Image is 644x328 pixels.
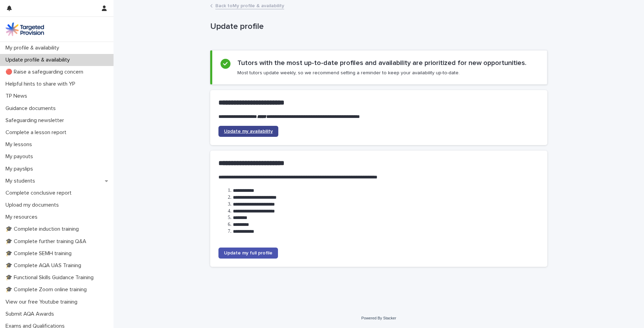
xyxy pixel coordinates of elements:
a: Update my availability [218,126,278,137]
p: My payouts [3,153,39,160]
p: Helpful hints to share with YP [3,81,81,87]
p: Update profile & availability [3,57,75,63]
p: Complete conclusive report [3,190,77,196]
p: View our free Youtube training [3,299,83,305]
p: 🎓 Complete Zoom online training [3,286,92,293]
h2: Tutors with the most up-to-date profiles and availability are prioritized for new opportunities. [237,59,526,67]
p: 🎓 Functional Skills Guidance Training [3,274,99,281]
p: Complete a lesson report [3,129,72,136]
p: My students [3,178,41,184]
p: 🎓 Complete AQA UAS Training [3,262,87,269]
p: My profile & availability [3,45,65,51]
p: 🎓 Complete induction training [3,226,84,232]
p: My lessons [3,141,37,148]
p: TP News [3,93,33,99]
img: M5nRWzHhSzIhMunXDL62 [6,22,44,36]
p: Guidance documents [3,105,61,112]
p: 🎓 Complete further training Q&A [3,238,92,245]
span: Update my full profile [224,251,272,255]
p: My payslips [3,166,39,172]
p: Upload my documents [3,202,64,208]
p: Update profile [210,22,545,32]
p: 🎓 Complete SEMH training [3,250,77,257]
p: 🔴 Raise a safeguarding concern [3,69,89,75]
p: Safeguarding newsletter [3,117,69,124]
a: Powered By Stacker [361,316,396,320]
a: Back toMy profile & availability [215,1,284,9]
p: Submit AQA Awards [3,311,60,317]
p: My resources [3,214,43,220]
span: Update my availability [224,129,273,134]
a: Update my full profile [218,248,278,259]
p: Most tutors update weekly, so we recommend setting a reminder to keep your availability up-to-date. [237,70,460,76]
